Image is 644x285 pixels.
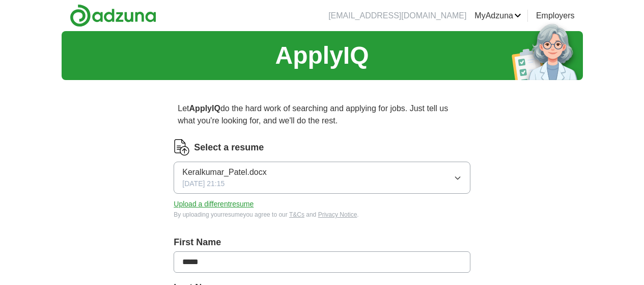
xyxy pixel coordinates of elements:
h1: ApplyIQ [275,37,369,74]
img: CV Icon [174,139,190,156]
a: Privacy Notice [318,211,357,218]
button: Keralkumar_Patel.docx[DATE] 21:15 [174,162,470,194]
label: First Name [174,236,470,249]
a: MyAdzuna [474,10,521,22]
span: [DATE] 21:15 [182,178,225,189]
li: [EMAIL_ADDRESS][DOMAIN_NAME] [328,10,466,22]
strong: ApplyIQ [189,104,220,113]
label: Select a resume [194,141,264,154]
a: Employers [536,10,575,22]
a: T&Cs [289,211,304,218]
img: Adzuna logo [70,4,156,27]
span: Keralkumar_Patel.docx [182,166,266,178]
button: Upload a differentresume [174,199,254,210]
p: Let do the hard work of searching and applying for jobs. Just tell us what you're looking for, an... [174,98,470,131]
div: By uploading your resume you agree to our and . [174,210,470,219]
